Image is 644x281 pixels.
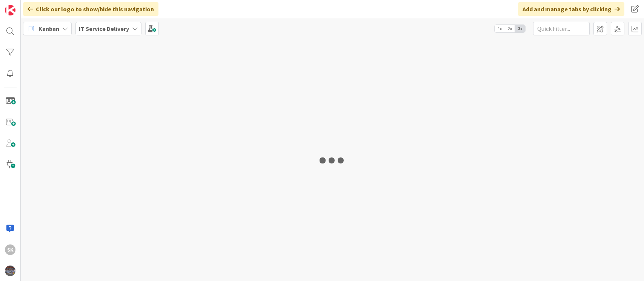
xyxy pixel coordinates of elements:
span: Kanban [38,24,59,33]
span: 3x [515,25,525,32]
input: Quick Filter... [533,22,590,35]
div: Add and manage tabs by clicking [518,2,624,16]
div: SK [5,244,15,255]
span: 1x [495,25,505,32]
img: Visit kanbanzone.com [5,5,15,15]
span: 2x [505,25,515,32]
b: IT Service Delivery [79,25,129,32]
div: Click our logo to show/hide this navigation [23,2,158,16]
img: avatar [5,266,15,276]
